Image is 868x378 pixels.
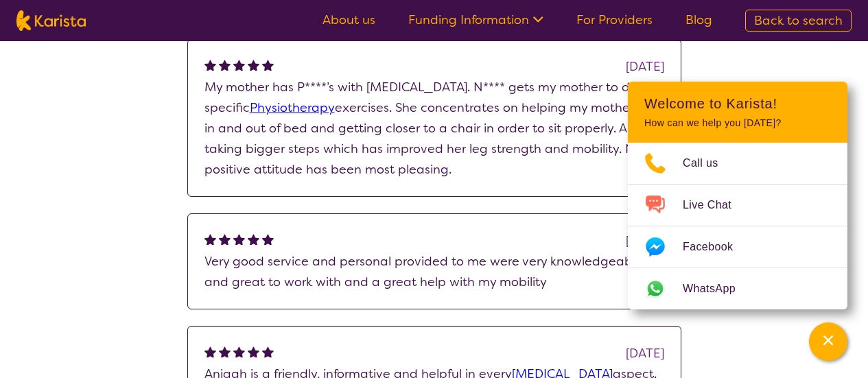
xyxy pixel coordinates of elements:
[644,117,831,129] p: How can we help you [DATE]?
[322,12,375,28] a: About us
[248,346,259,357] img: fullstar
[262,346,274,357] img: fullstar
[683,237,749,257] span: Facebook
[204,251,664,292] p: Very good service and personal provided to me were very knowledgeable and great to work with and ...
[16,10,86,31] img: Karista logo
[233,346,245,357] img: fullstar
[576,12,653,28] a: For Providers
[754,12,843,29] span: Back to search
[626,231,664,251] div: [DATE]
[626,343,664,364] div: [DATE]
[685,12,712,28] a: Blog
[204,59,216,71] img: fullstar
[250,99,335,116] a: Physiotherapy
[683,279,752,299] span: WhatsApp
[683,195,748,215] span: Live Chat
[626,56,664,77] div: [DATE]
[628,143,847,309] ul: Choose channel
[262,59,274,71] img: fullstar
[204,233,216,245] img: fullstar
[219,346,231,357] img: fullstar
[248,233,259,245] img: fullstar
[233,59,245,71] img: fullstar
[204,346,216,357] img: fullstar
[262,233,274,245] img: fullstar
[204,77,664,180] p: My mother has P****’s with [MEDICAL_DATA]. N**** gets my mother to do specific exercises. She con...
[644,95,831,112] h2: Welcome to Karista!
[248,59,259,71] img: fullstar
[408,12,543,28] a: Funding Information
[683,153,735,174] span: Call us
[628,82,847,309] div: Channel Menu
[219,233,231,245] img: fullstar
[219,59,231,71] img: fullstar
[628,268,847,309] a: Web link opens in a new tab.
[233,233,245,245] img: fullstar
[809,322,847,361] button: Channel Menu
[745,10,852,32] a: Back to search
